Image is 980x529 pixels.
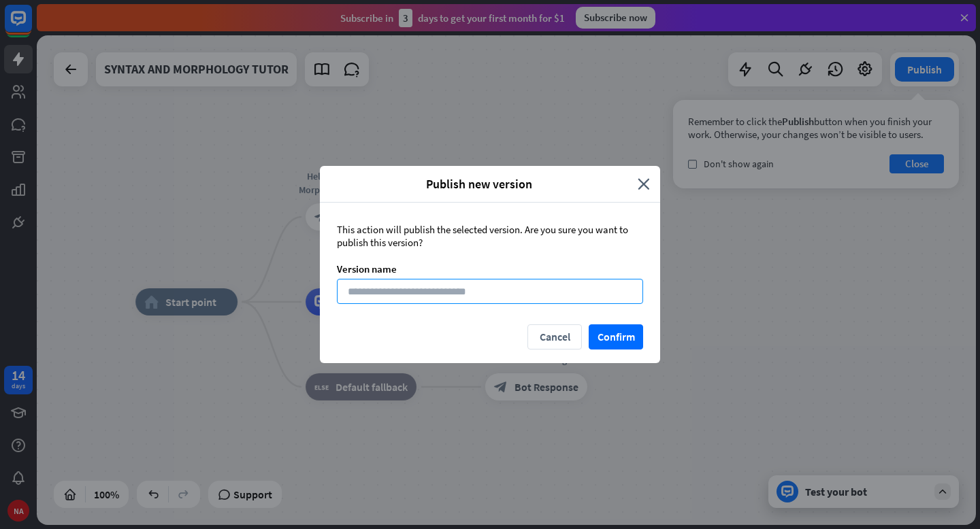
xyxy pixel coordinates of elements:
[527,324,582,349] button: Cancel
[337,262,643,275] div: Version name
[330,176,627,192] span: Publish new version
[589,324,643,349] button: Confirm
[11,5,52,46] button: Open LiveChat chat widget
[337,223,643,249] div: This action will publish the selected version. Are you sure you want to publish this version?
[638,176,650,192] i: close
